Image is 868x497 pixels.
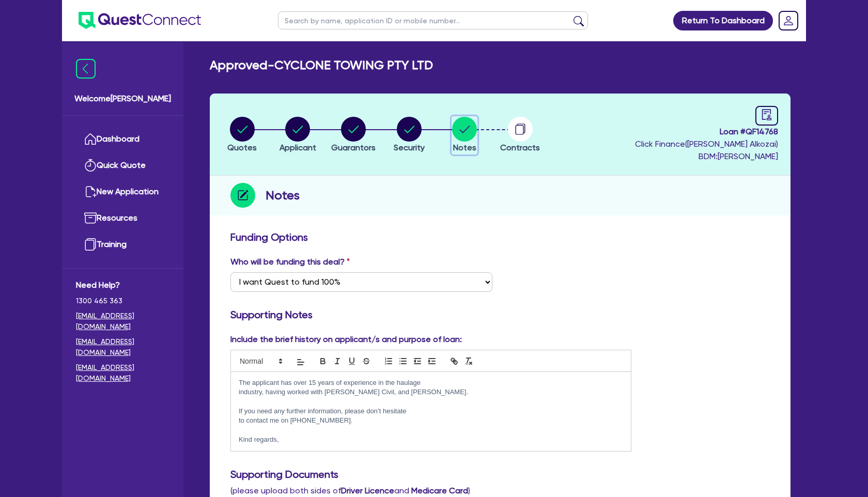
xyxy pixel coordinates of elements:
[279,116,317,154] button: Applicant
[230,486,470,495] span: (please upload both sides of and )
[76,179,169,205] a: New Application
[230,468,770,480] h3: Supporting Documents
[635,139,778,149] span: Click Finance ( [PERSON_NAME] Alkozai )
[755,106,778,126] a: audit
[74,92,171,105] span: Welcome [PERSON_NAME]
[453,143,476,152] span: Notes
[76,310,169,332] a: [EMAIL_ADDRESS][DOMAIN_NAME]
[84,212,97,224] img: resources
[76,279,169,291] span: Need Help?
[230,333,462,346] label: Include the brief history on applicant/s and purpose of loan:
[76,152,169,179] a: Quick Quote
[278,11,588,29] input: Search by name, application ID or mobile number...
[331,116,376,154] button: Guarantors
[230,231,770,243] h3: Funding Options
[210,58,433,73] h2: Approved - CYCLONE TOWING PTY LTD
[76,296,169,306] span: 1300 465 363
[84,185,97,198] img: new-application
[227,143,257,152] span: Quotes
[239,407,623,416] p: If you need any further information, please don’t hesitate
[500,143,540,152] span: Contracts
[393,116,425,154] button: Security
[76,362,169,384] a: [EMAIL_ADDRESS][DOMAIN_NAME]
[84,238,97,251] img: training
[230,308,770,321] h3: Supporting Notes
[239,378,623,387] p: The applicant has over 15 years of experience in the haulage
[775,7,802,34] a: Dropdown toggle
[635,150,778,163] span: BDM: [PERSON_NAME]
[239,387,623,397] p: industry, having worked with [PERSON_NAME] Civil, and [PERSON_NAME].
[239,416,623,425] p: to contact me on [PHONE_NUMBER].
[452,116,477,154] button: Notes
[239,435,623,444] p: Kind regards,
[394,143,425,152] span: Security
[673,11,773,30] a: Return To Dashboard
[76,126,169,152] a: Dashboard
[76,336,169,358] a: [EMAIL_ADDRESS][DOMAIN_NAME]
[230,183,255,208] img: step-icon
[84,159,97,172] img: quick-quote
[227,116,257,154] button: Quotes
[79,12,201,29] img: quest-connect-logo-blue
[341,486,394,495] b: Driver Licence
[266,186,300,205] h2: Notes
[76,59,96,79] img: icon-menu-close
[76,231,169,258] a: Training
[761,109,772,120] span: audit
[635,126,778,138] span: Loan # QF14768
[280,143,316,152] span: Applicant
[230,256,350,268] label: Who will be funding this deal?
[76,205,169,231] a: Resources
[411,486,468,495] b: Medicare Card
[500,116,540,154] button: Contracts
[331,143,376,152] span: Guarantors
